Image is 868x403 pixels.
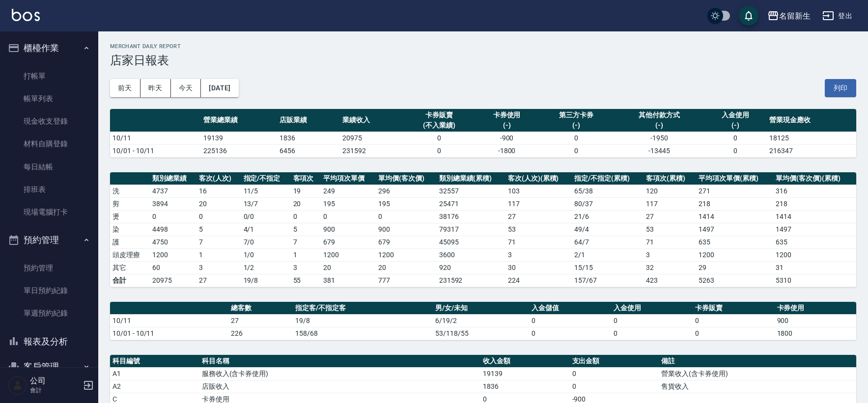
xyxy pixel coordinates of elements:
[437,248,505,261] td: 3600
[644,172,696,185] th: 客項次(累積)
[110,185,150,197] td: 洗
[4,87,94,110] a: 帳單列表
[4,178,94,201] a: 排班表
[376,274,437,287] td: 777
[171,79,201,97] button: 今天
[706,110,764,120] div: 入金使用
[110,144,201,157] td: 10/01 - 10/11
[196,261,241,274] td: 3
[693,302,774,315] th: 卡券販賣
[773,172,856,185] th: 單均價(客次價)(累積)
[110,355,199,368] th: 科目編號
[340,132,403,144] td: 20975
[321,248,376,261] td: 1200
[241,274,291,287] td: 19/8
[644,223,696,236] td: 53
[196,172,241,185] th: 客次(人次)
[241,261,291,274] td: 1 / 2
[4,329,94,354] button: 報表及分析
[480,355,570,368] th: 收入金額
[110,248,150,261] td: 頭皮理療
[150,248,196,261] td: 1200
[704,132,767,144] td: 0
[572,223,644,236] td: 49 / 4
[376,248,437,261] td: 1200
[617,120,701,131] div: (-)
[110,223,150,236] td: 染
[201,144,277,157] td: 225136
[538,144,615,157] td: 0
[321,210,376,223] td: 0
[825,79,856,97] button: 列印
[572,274,644,287] td: 157/67
[150,223,196,236] td: 4498
[4,354,94,379] button: 客戶管理
[321,185,376,197] td: 249
[433,314,529,327] td: 6/19/2
[659,367,856,380] td: 營業收入(含卡券使用)
[4,35,94,61] button: 櫃檯作業
[150,185,196,197] td: 4737
[4,279,94,302] a: 單日預約紀錄
[696,248,773,261] td: 1200
[779,10,811,22] div: 名留新生
[241,185,291,197] td: 11 / 5
[110,236,150,248] td: 護
[110,274,150,287] td: 合計
[340,109,403,132] th: 業績收入
[150,172,196,185] th: 類別總業績
[403,144,475,157] td: 0
[277,109,340,132] th: 店販業績
[196,197,241,210] td: 20
[659,355,856,368] th: 備註
[199,355,480,368] th: 科目名稱
[529,327,611,340] td: 0
[150,236,196,248] td: 4750
[767,109,856,132] th: 營業現金應收
[293,302,433,315] th: 指定客/不指定客
[505,172,572,185] th: 客次(人次)(累積)
[291,261,321,274] td: 3
[696,172,773,185] th: 平均項次單價(累積)
[241,248,291,261] td: 1 / 0
[321,261,376,274] td: 20
[196,248,241,261] td: 1
[199,367,480,380] td: 服務收入(含卡券使用)
[615,132,704,144] td: -1950
[478,110,536,120] div: 卡券使用
[140,79,171,97] button: 昨天
[505,197,572,210] td: 117
[228,302,293,315] th: 總客數
[291,223,321,236] td: 5
[293,314,433,327] td: 19/8
[110,314,228,327] td: 10/11
[505,261,572,274] td: 30
[572,210,644,223] td: 21 / 6
[8,376,28,395] img: Person
[775,314,856,327] td: 900
[433,302,529,315] th: 男/女/未知
[12,9,40,21] img: Logo
[704,144,767,157] td: 0
[291,197,321,210] td: 20
[773,197,856,210] td: 218
[277,144,340,157] td: 6456
[644,236,696,248] td: 71
[437,236,505,248] td: 45095
[376,223,437,236] td: 900
[150,274,196,287] td: 20975
[818,7,856,25] button: 登出
[611,302,693,315] th: 入金使用
[572,197,644,210] td: 80 / 37
[321,236,376,248] td: 679
[291,248,321,261] td: 1
[437,274,505,287] td: 231592
[437,172,505,185] th: 類別總業績(累積)
[693,327,774,340] td: 0
[572,261,644,274] td: 15 / 15
[376,261,437,274] td: 20
[376,185,437,197] td: 296
[696,210,773,223] td: 1414
[321,223,376,236] td: 900
[480,380,570,393] td: 1836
